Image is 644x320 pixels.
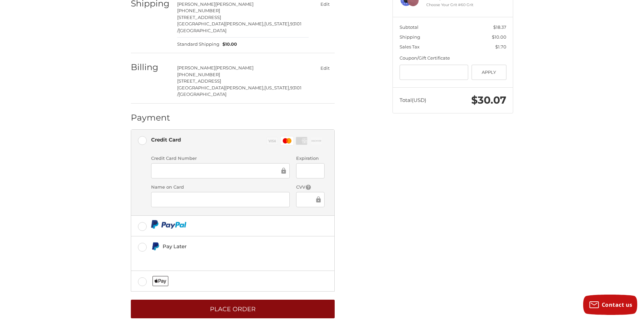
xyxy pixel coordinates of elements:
[400,44,420,49] span: Sales Tax
[151,220,187,229] img: PayPal icon
[472,65,506,80] button: Apply
[296,155,324,162] label: Expiration
[151,134,181,145] div: Credit Card
[177,21,302,33] span: 93101 /
[131,300,335,318] button: Place Order
[156,196,285,204] iframe: Secure Credit Card Frame - Cardholder Name
[151,184,290,191] label: Name on Card
[400,55,506,62] div: Coupon/Gift Certificate
[264,85,290,90] span: [US_STATE],
[400,97,426,103] span: Total (USD)
[215,1,254,7] span: [PERSON_NAME]
[178,28,226,33] span: [GEOGRAPHIC_DATA]
[131,62,170,72] h2: Billing
[177,15,221,20] span: [STREET_ADDRESS]
[177,85,264,90] span: [GEOGRAPHIC_DATA][PERSON_NAME],
[495,44,506,49] span: $1.70
[163,241,288,252] div: Pay Later
[400,65,469,80] input: Gift Certificate or Coupon Code
[215,65,254,70] span: [PERSON_NAME]
[177,72,220,77] span: [PHONE_NUMBER]
[151,155,290,162] label: Credit Card Number
[602,301,633,308] span: Contact us
[264,21,290,26] span: [US_STATE],
[492,34,506,40] span: $10.00
[400,24,419,30] span: Subtotal
[583,295,637,315] button: Contact us
[156,167,280,175] iframe: Secure Credit Card Frame - Credit Card Number
[301,167,319,175] iframe: Secure Credit Card Frame - Expiration Date
[178,91,226,97] span: [GEOGRAPHIC_DATA]
[177,65,215,70] span: [PERSON_NAME]
[493,24,506,30] span: $18.37
[177,78,221,84] span: [STREET_ADDRESS]
[400,34,420,40] span: Shipping
[315,63,335,73] button: Edit
[471,94,506,106] span: $30.07
[151,242,160,251] img: Pay Later icon
[152,276,168,286] img: Applepay icon
[177,1,215,7] span: [PERSON_NAME]
[301,196,314,204] iframe: Secure Credit Card Frame - CVV
[177,8,220,13] span: [PHONE_NUMBER]
[177,21,264,26] span: [GEOGRAPHIC_DATA][PERSON_NAME],
[426,2,478,8] li: Choose Your Grit #60 Grit
[296,184,324,191] label: CVV
[219,41,237,48] span: $10.00
[131,112,170,123] h2: Payment
[177,41,219,48] span: Standard Shipping
[151,252,288,262] iframe: PayPal Message 1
